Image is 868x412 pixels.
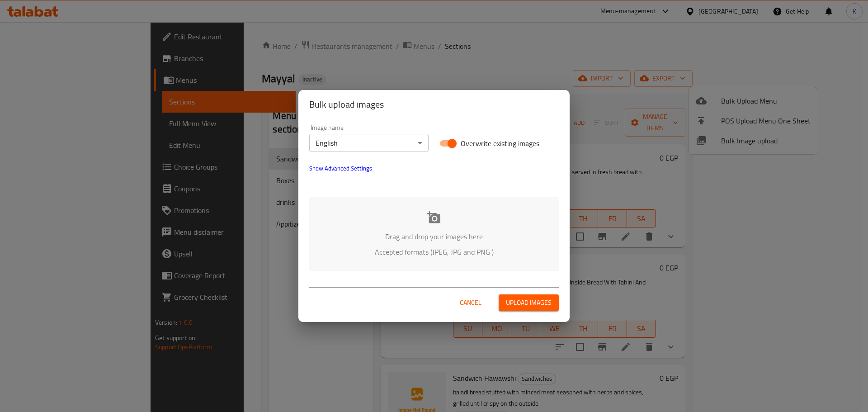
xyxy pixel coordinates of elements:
h2: Bulk upload images [309,97,559,112]
button: Upload images [499,294,559,311]
button: show more [304,157,377,179]
span: Upload images [506,297,552,308]
div: English [309,134,429,152]
span: Show Advanced Settings [309,163,372,174]
span: Overwrite existing images [461,138,539,149]
p: Accepted formats (JPEG, JPG and PNG ) [323,246,545,257]
p: Drag and drop your images here [323,231,545,242]
button: Cancel [456,294,485,311]
span: Cancel [460,297,481,308]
